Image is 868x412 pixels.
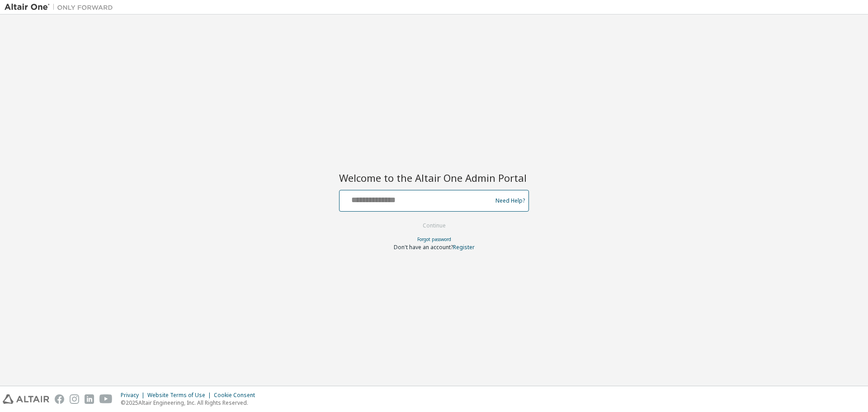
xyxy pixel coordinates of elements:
div: Website Terms of Use [147,392,214,399]
div: Privacy [121,392,147,399]
img: linkedin.svg [85,394,94,404]
h2: Welcome to the Altair One Admin Portal [339,171,529,184]
img: facebook.svg [55,394,64,404]
img: youtube.svg [99,394,113,404]
span: Don't have an account? [394,243,453,251]
a: Forgot password [417,236,451,242]
a: Register [453,243,475,251]
p: © 2025 Altair Engineering, Inc. All Rights Reserved. [121,399,260,407]
img: instagram.svg [70,394,79,404]
div: Cookie Consent [214,392,260,399]
img: Altair One [5,3,118,12]
img: altair_logo.svg [3,394,49,404]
